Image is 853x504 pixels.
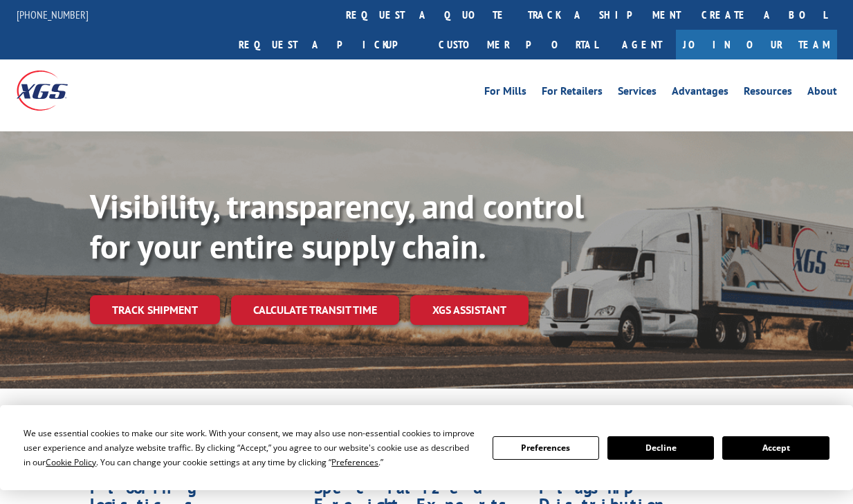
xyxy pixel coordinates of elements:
b: Visibility, transparency, and control for your entire supply chain. [90,185,584,268]
a: Agent [608,30,676,59]
button: Preferences [493,436,599,460]
button: Decline [607,436,714,460]
a: Track shipment [90,295,220,324]
span: Cookie Policy [46,456,96,468]
a: Services [618,86,657,101]
a: For Mills [484,86,526,101]
a: [PHONE_NUMBER] [17,8,89,21]
div: We use essential cookies to make our site work. With your consent, we may also use non-essential ... [24,426,475,469]
span: Preferences [331,456,378,468]
a: Join Our Team [676,30,837,59]
a: About [807,86,837,101]
a: XGS ASSISTANT [410,295,529,325]
a: Customer Portal [428,30,608,59]
a: Calculate transit time [231,295,399,325]
a: Request a pickup [228,30,428,59]
a: Resources [744,86,792,101]
button: Accept [722,436,829,460]
a: For Retailers [542,86,603,101]
a: Advantages [672,86,728,101]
